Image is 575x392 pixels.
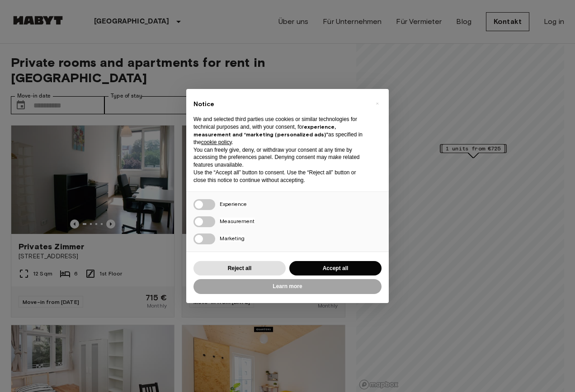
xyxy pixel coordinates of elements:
[193,169,367,184] p: Use the “Accept all” button to consent. Use the “Reject all” button or close this notice to conti...
[193,146,367,169] p: You can freely give, deny, or withdraw your consent at any time by accessing the preferences pane...
[193,116,367,146] p: We and selected third parties use cookies or similar technologies for technical purposes and, wit...
[193,123,336,138] strong: experience, measurement and “marketing (personalized ads)”
[376,98,379,109] span: ×
[201,139,232,145] a: cookie policy
[370,96,384,111] button: Close this notice
[193,279,382,294] button: Learn more
[220,235,245,242] span: Marketing
[193,100,367,109] h2: Notice
[289,261,382,276] button: Accept all
[193,261,286,276] button: Reject all
[220,218,255,224] span: Measurement
[220,201,247,207] span: Experience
